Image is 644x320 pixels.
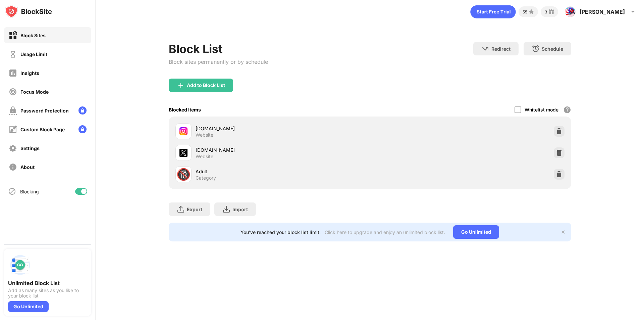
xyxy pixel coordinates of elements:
[169,107,201,112] div: Blocked Items
[196,132,213,138] div: Website
[325,229,445,235] div: Click here to upgrade and enjoy an unlimited block list.
[9,106,17,115] img: password-protection-off.svg
[20,70,39,76] div: Insights
[491,46,511,52] div: Redirect
[20,127,65,132] div: Custom Block Page
[232,207,248,212] div: Import
[9,31,17,40] img: block-on.svg
[179,149,187,157] img: favicons
[196,153,213,159] div: Website
[187,83,225,88] div: Add to Block List
[8,288,87,299] div: Add as many sites as you like to your block list
[20,51,47,57] div: Usage Limit
[20,189,39,194] div: Blocking
[196,168,370,175] div: Adult
[523,9,527,14] div: 55
[179,127,187,135] img: favicons
[527,8,535,16] img: points-small.svg
[20,164,35,170] div: About
[5,5,52,18] img: logo-blocksite.svg
[9,144,17,152] img: settings-off.svg
[9,50,17,58] img: time-usage-off.svg
[8,280,87,286] div: Unlimited Block List
[545,9,547,14] div: 3
[565,6,576,17] img: ACg8ocKkcVYJ1W4_pqXtPdxsuVX7DO-YqjAHmjwQYfuP9qccxyqbRqk=s96-c
[176,168,191,181] div: 🔞
[20,89,49,95] div: Focus Mode
[542,46,563,52] div: Schedule
[9,69,17,77] img: insights-off.svg
[453,225,499,239] div: Go Unlimited
[560,229,566,235] img: x-button.svg
[169,58,268,65] div: Block sites permanently or by schedule
[240,229,321,235] div: You’ve reached your block list limit.
[78,125,87,133] img: lock-menu.svg
[196,175,216,181] div: Category
[9,88,17,96] img: focus-off.svg
[470,5,516,18] div: animation
[9,163,17,171] img: about-off.svg
[9,125,17,134] img: customize-block-page-off.svg
[8,253,32,277] img: push-block-list.svg
[547,8,555,16] img: reward-small.svg
[20,145,40,151] div: Settings
[20,108,69,113] div: Password Protection
[8,301,49,312] div: Go Unlimited
[169,42,268,56] div: Block List
[20,33,46,38] div: Block Sites
[78,106,87,115] img: lock-menu.svg
[580,8,625,15] div: [PERSON_NAME]
[187,207,202,212] div: Export
[196,125,370,132] div: [DOMAIN_NAME]
[8,187,16,195] img: blocking-icon.svg
[196,146,370,153] div: [DOMAIN_NAME]
[525,107,558,112] div: Whitelist mode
